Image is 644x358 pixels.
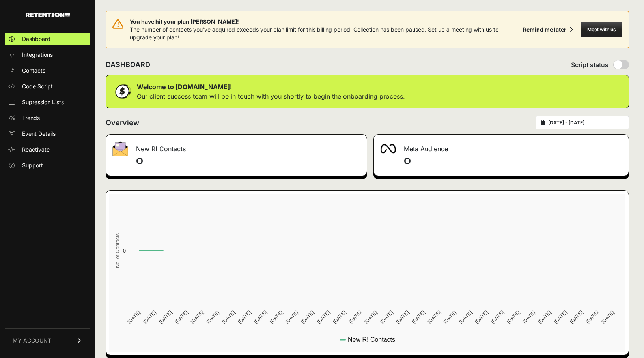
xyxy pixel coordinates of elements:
span: Dashboard [22,35,50,43]
span: Contacts [22,67,45,75]
text: [DATE] [411,309,426,325]
h4: 0 [136,155,360,168]
span: Script status [571,60,609,69]
text: [DATE] [347,309,363,325]
div: New R! Contacts [106,135,367,158]
text: [DATE] [332,309,347,325]
a: Trends [5,112,90,124]
text: [DATE] [458,309,473,325]
text: [DATE] [600,309,616,325]
text: [DATE] [268,309,284,325]
text: [DATE] [553,309,568,325]
h2: Overview [106,117,139,128]
a: Supression Lists [5,96,90,109]
h2: DASHBOARD [106,59,150,70]
span: Support [22,161,43,169]
span: Trends [22,114,40,122]
text: [DATE] [252,309,268,325]
text: [DATE] [537,309,553,325]
text: No. of Contacts [114,233,120,268]
text: [DATE] [221,309,236,325]
text: [DATE] [584,309,600,325]
img: fa-meta-2f981b61bb99beabf952f7030308934f19ce035c18b003e963880cc3fabeebb7.png [380,144,396,154]
div: Meta Audience [374,135,629,158]
a: MY ACCOUNT [5,328,90,352]
h4: 0 [404,155,623,168]
text: [DATE] [521,309,536,325]
a: Dashboard [5,33,90,45]
span: MY ACCOUNT [13,337,51,345]
text: [DATE] [237,309,252,325]
a: Integrations [5,49,90,61]
span: The number of contacts you've acquired exceeds your plan limit for this billing period. Collectio... [130,26,498,41]
text: [DATE] [284,309,300,325]
text: [DATE] [569,309,584,325]
text: [DATE] [395,309,410,325]
text: [DATE] [142,309,157,325]
text: [DATE] [379,309,394,325]
text: [DATE] [442,309,457,325]
text: [DATE] [316,309,331,325]
img: dollar-coin-05c43ed7efb7bc0c12610022525b4bbbb207c7efeef5aecc26f025e68dcafac9.png [112,82,132,101]
text: [DATE] [474,309,489,325]
button: Meet with us [581,22,622,37]
span: Code Script [22,82,53,90]
img: Retention.com [26,13,70,17]
a: Event Details [5,127,90,140]
a: Reactivate [5,143,90,156]
text: [DATE] [158,309,173,325]
span: Event Details [22,130,56,138]
span: Supression Lists [22,98,64,106]
strong: Welcome to [DOMAIN_NAME]! [137,83,232,91]
p: Our client success team will be in touch with you shortly to begin the onboarding process. [137,92,405,101]
img: fa-envelope-19ae18322b30453b285274b1b8af3d052b27d846a4fbe8435d1a52b978f639a2.png [112,141,128,156]
text: [DATE] [189,309,205,325]
text: [DATE] [363,309,379,325]
text: [DATE] [489,309,505,325]
text: 0 [123,248,126,254]
button: Remind me later [520,22,576,37]
span: You have hit your plan [PERSON_NAME]! [130,18,520,26]
text: New R! Contacts [348,336,395,343]
span: Integrations [22,51,53,59]
a: Code Script [5,80,90,93]
div: Remind me later [523,26,566,34]
text: [DATE] [426,309,442,325]
a: Contacts [5,64,90,77]
text: [DATE] [174,309,189,325]
a: Support [5,159,90,172]
span: Reactivate [22,146,50,154]
text: [DATE] [505,309,521,325]
text: [DATE] [205,309,220,325]
text: [DATE] [126,309,142,325]
text: [DATE] [300,309,315,325]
